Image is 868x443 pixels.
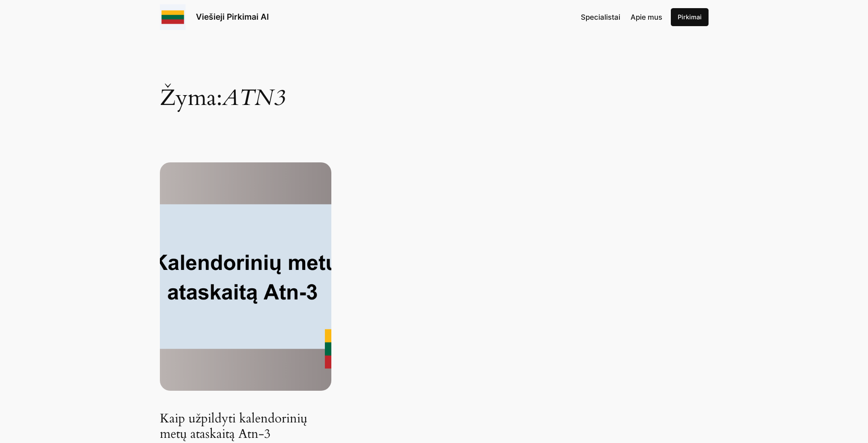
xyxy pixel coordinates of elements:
img: Kaip užpildyti kalendorinių metų ataskaitą Atn-3 [160,162,331,391]
a: Apie mus [631,12,662,23]
span: ATN3 [222,83,285,113]
a: Kaip užpildyti kalendorinių metų ataskaitą Atn-3 [160,411,331,442]
a: Viešieji Pirkimai AI [196,12,269,22]
a: Pirkimai [671,8,709,26]
img: Viešieji pirkimai logo [160,4,186,30]
span: Specialistai [581,13,620,21]
span: Apie mus [631,13,662,21]
h1: Žyma: [160,42,709,109]
a: Specialistai [581,12,620,23]
nav: Navigation [581,12,662,23]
